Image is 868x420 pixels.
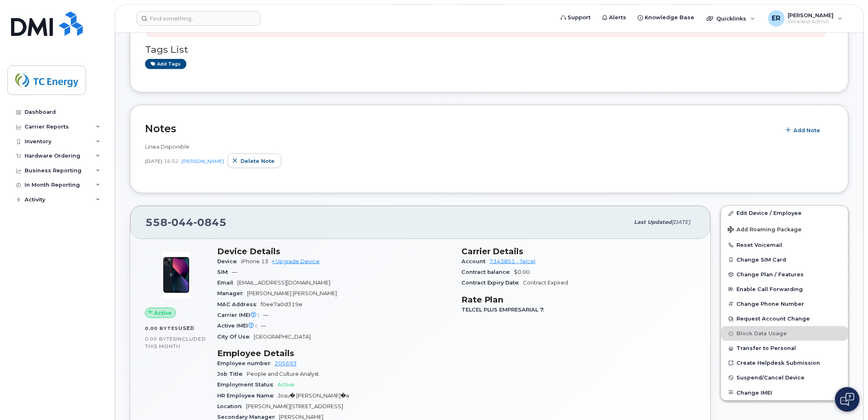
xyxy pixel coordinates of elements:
[278,393,349,399] span: Josu� [PERSON_NAME]�a
[721,267,848,282] button: Change Plan / Features
[152,251,201,300] img: image20231002-3703462-1ig824h.jpeg
[217,349,452,359] h3: Employee Details
[217,404,246,410] span: Location
[145,158,162,165] span: [DATE]
[217,246,452,256] h3: Device Details
[672,219,691,225] span: [DATE]
[772,14,781,23] span: ER
[523,280,568,286] span: Contract Expired
[788,12,834,18] span: [PERSON_NAME]
[263,312,268,318] span: —
[717,15,747,22] span: Quicklinks
[632,9,700,26] a: Knowledge Base
[721,312,848,326] button: Request Account Change
[555,9,597,26] a: Support
[145,336,176,342] span: 0.00 Bytes
[514,269,530,275] span: $0.00
[217,301,261,307] span: MAC Address
[145,45,834,55] h3: Tags List
[275,361,297,367] a: 205693
[182,158,224,164] a: [PERSON_NAME]
[247,290,337,296] span: [PERSON_NAME] [PERSON_NAME]
[217,290,247,296] span: Manager
[721,341,848,356] button: Transfer to Personal
[164,158,178,165] span: 16:52
[217,334,254,340] span: City Of Use
[272,258,320,264] a: + Upgrade Device
[721,370,848,385] button: Suspend/Cancel Device
[168,216,193,228] span: 044
[261,301,302,307] span: f0ee7a0d319e
[247,371,319,377] span: People and Culture Analyst
[645,14,695,22] span: Knowledge Base
[461,246,696,256] h3: Carrier Details
[461,258,490,264] span: Account
[217,269,232,275] span: SIM
[701,10,761,27] div: Quicklinks
[241,157,275,165] span: Delete note
[721,356,848,370] a: Create Helpdesk Submission
[721,221,848,237] button: Add Roaming Package
[254,334,311,340] span: [GEOGRAPHIC_DATA]
[145,122,777,135] h2: Notes
[261,323,266,329] span: —
[721,326,848,341] button: Block Data Usage
[737,271,804,278] span: Change Plan / Features
[841,393,854,406] img: Open chat
[178,325,195,331] span: used
[145,325,178,331] span: 0.00 Bytes
[721,386,848,400] button: Change IMEI
[568,14,591,22] span: Support
[145,59,186,69] a: Add tags
[217,382,277,388] span: Employment Status
[217,258,241,264] span: Device
[794,126,820,134] span: Add Note
[721,282,848,297] button: Enable Call Forwarding
[237,280,330,286] span: [EMAIL_ADDRESS][DOMAIN_NAME]
[461,280,523,286] span: Contract Expiry Date
[461,269,514,275] span: Contract balance
[136,11,261,26] input: Find something...
[246,404,343,410] span: [PERSON_NAME][STREET_ADDRESS]
[145,216,227,228] span: 558
[145,143,189,150] span: Linea Disponible
[737,286,803,292] span: Enable Call Forwarding
[217,280,237,286] span: Email
[155,309,172,317] span: Active
[461,307,548,313] span: TELCEL PLUS EMPRESARIAL 7
[721,297,848,312] button: Change Phone Number
[217,323,261,329] span: Active IMEI
[490,258,536,264] a: 7343851 - Telcel
[763,10,848,27] div: Eric Rodriguez
[597,9,632,26] a: Alerts
[609,14,627,22] span: Alerts
[217,361,275,367] span: Employee number
[721,206,848,221] a: Edit Device / Employee
[193,216,227,228] span: 0845
[217,371,247,377] span: Job Title
[634,219,672,225] span: Last updated
[217,393,278,399] span: HR Employee Name
[728,226,802,234] span: Add Roaming Package
[277,382,294,388] span: Active
[721,238,848,253] button: Reset Voicemail
[461,295,696,305] h3: Rate Plan
[737,375,805,381] span: Suspend/Cancel Device
[217,312,263,318] span: Carrier IMEI
[788,18,834,25] span: Wireless Admin
[145,336,206,349] span: included this month
[721,253,848,267] button: Change SIM Card
[227,154,282,168] button: Delete note
[241,258,268,264] span: iPhone 13
[781,123,827,138] button: Add Note
[232,269,237,275] span: —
